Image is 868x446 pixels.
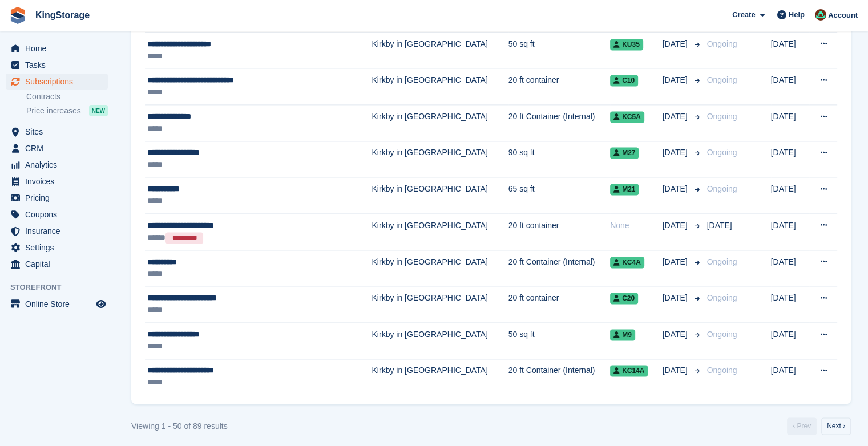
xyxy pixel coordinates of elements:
[508,322,610,359] td: 50 sq ft
[26,106,81,116] span: Price increases
[707,39,737,48] span: Ongoing
[25,256,94,272] span: Capital
[6,124,108,140] a: menu
[372,141,508,177] td: Kirkby in [GEOGRAPHIC_DATA]
[787,417,817,435] a: Previous
[707,330,737,339] span: Ongoing
[372,177,508,214] td: Kirkby in [GEOGRAPHIC_DATA]
[707,221,732,230] span: [DATE]
[508,213,610,250] td: 20 ft container
[732,9,755,21] span: Create
[663,74,690,86] span: [DATE]
[610,184,639,195] span: M21
[610,365,648,376] span: KC14A
[663,111,690,123] span: [DATE]
[508,177,610,214] td: 65 sq ft
[610,329,635,340] span: M9
[6,173,108,189] a: menu
[25,173,94,189] span: Invoices
[372,250,508,286] td: Kirkby in [GEOGRAPHIC_DATA]
[6,140,108,156] a: menu
[663,38,690,50] span: [DATE]
[9,7,26,24] img: stora-icon-8386f47178a22dfd0bd8f6a31ec36ba5ce8667c1dd55bd0f319d3a0aa187defe.svg
[707,257,737,266] span: Ongoing
[610,111,644,123] span: KC5A
[707,293,737,302] span: Ongoing
[25,206,94,222] span: Coupons
[6,223,108,239] a: menu
[828,10,858,21] span: Account
[25,57,94,73] span: Tasks
[771,286,809,323] td: [DATE]
[372,32,508,68] td: Kirkby in [GEOGRAPHIC_DATA]
[25,223,94,239] span: Insurance
[771,141,809,177] td: [DATE]
[25,74,94,90] span: Subscriptions
[610,220,662,232] div: None
[508,105,610,141] td: 20 ft Container (Internal)
[6,57,108,73] a: menu
[372,68,508,105] td: Kirkby in [GEOGRAPHIC_DATA]
[771,250,809,286] td: [DATE]
[771,32,809,68] td: [DATE]
[610,39,643,50] span: KU35
[663,256,690,268] span: [DATE]
[25,140,94,156] span: CRM
[6,40,108,56] a: menu
[6,296,108,312] a: menu
[94,297,108,311] a: Preview store
[372,213,508,250] td: Kirkby in [GEOGRAPHIC_DATA]
[707,75,737,84] span: Ongoing
[6,240,108,256] a: menu
[771,213,809,250] td: [DATE]
[6,157,108,173] a: menu
[785,417,853,435] nav: Pages
[508,141,610,177] td: 90 sq ft
[6,190,108,206] a: menu
[6,256,108,272] a: menu
[663,329,690,340] span: [DATE]
[663,147,690,159] span: [DATE]
[89,105,108,116] div: NEW
[508,68,610,105] td: 20 ft container
[771,68,809,105] td: [DATE]
[10,282,114,293] span: Storefront
[25,190,94,206] span: Pricing
[25,157,94,173] span: Analytics
[821,417,851,435] a: Next
[508,286,610,323] td: 20 ft container
[771,177,809,214] td: [DATE]
[31,6,94,25] a: KingStorage
[372,286,508,323] td: Kirkby in [GEOGRAPHIC_DATA]
[6,206,108,222] a: menu
[6,74,108,90] a: menu
[610,75,638,86] span: C10
[508,32,610,68] td: 50 sq ft
[610,147,639,159] span: M27
[25,296,94,312] span: Online Store
[707,112,737,121] span: Ongoing
[707,366,737,375] span: Ongoing
[25,124,94,140] span: Sites
[372,105,508,141] td: Kirkby in [GEOGRAPHIC_DATA]
[610,293,638,304] span: C20
[26,104,108,117] a: Price increases NEW
[663,183,690,195] span: [DATE]
[771,359,809,395] td: [DATE]
[815,9,826,21] img: John King
[771,105,809,141] td: [DATE]
[663,292,690,304] span: [DATE]
[372,322,508,359] td: Kirkby in [GEOGRAPHIC_DATA]
[663,220,690,232] span: [DATE]
[771,322,809,359] td: [DATE]
[131,420,228,432] div: Viewing 1 - 50 of 89 results
[707,184,737,193] span: Ongoing
[663,364,690,376] span: [DATE]
[707,148,737,157] span: Ongoing
[25,240,94,256] span: Settings
[372,359,508,395] td: Kirkby in [GEOGRAPHIC_DATA]
[789,9,805,21] span: Help
[508,359,610,395] td: 20 ft Container (Internal)
[610,257,644,268] span: KC4A
[25,40,94,56] span: Home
